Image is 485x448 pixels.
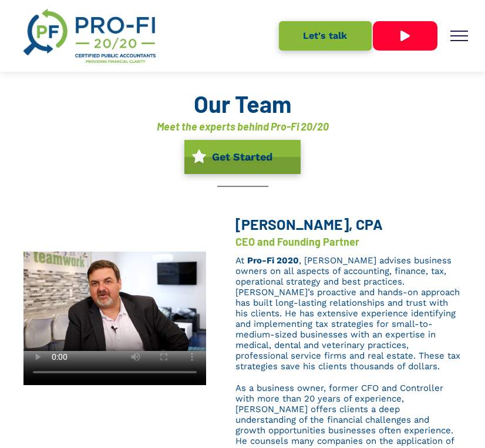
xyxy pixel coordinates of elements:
[235,255,244,266] span: At
[235,235,359,248] font: CEO and Founding Partner
[23,9,156,63] img: A logo for pro-fi certified public accountants providing financial clarity
[194,89,291,118] font: Our Team
[208,145,277,169] span: Get Started
[184,140,301,174] a: Get Started
[157,120,329,133] font: Meet the experts behind Pro-Fi 20/20
[235,215,383,233] span: [PERSON_NAME], CPA
[235,255,460,372] span: , [PERSON_NAME] advises business owners on all aspects of accounting, finance, tax, operational s...
[299,24,351,47] span: Let's talk
[444,21,474,51] button: menu
[247,255,299,266] a: Pro-Fi 2020
[279,21,372,51] a: Let's talk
